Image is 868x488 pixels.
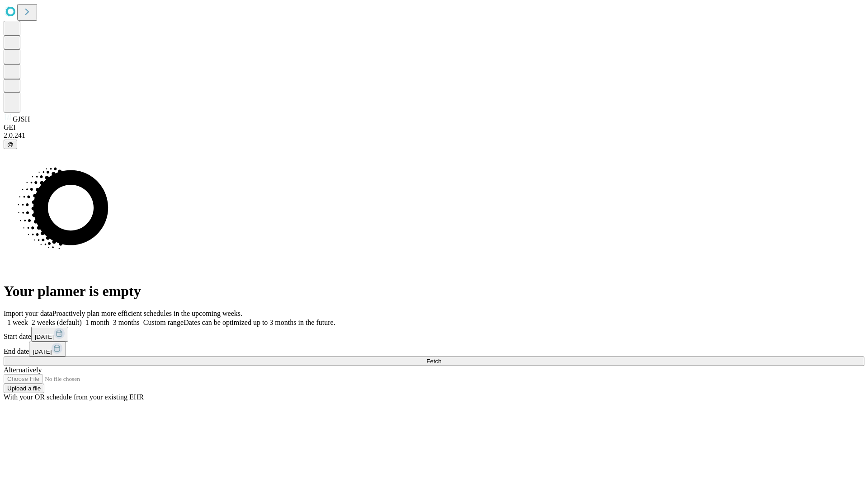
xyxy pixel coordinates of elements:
span: Proactively plan more efficient schedules in the upcoming weeks. [52,310,242,317]
span: GJSH [13,115,30,123]
button: @ [4,140,17,149]
span: 1 week [7,319,28,326]
div: 2.0.241 [4,131,864,140]
span: @ [7,141,14,148]
span: Dates can be optimized up to 3 months in the future. [184,319,335,326]
span: Fetch [426,358,441,365]
span: 3 months [113,319,140,326]
span: With your OR schedule from your existing EHR [4,393,144,401]
h1: Your planner is empty [4,283,864,300]
span: [DATE] [35,333,54,340]
span: 2 weeks (default) [32,319,82,326]
button: Upload a file [4,384,44,393]
span: Import your data [4,310,52,317]
span: [DATE] [33,348,52,355]
div: End date [4,342,864,357]
span: Alternatively [4,366,42,374]
span: Custom range [143,319,184,326]
div: Start date [4,327,864,342]
div: GEI [4,123,864,131]
button: [DATE] [29,342,66,357]
span: 1 month [85,319,109,326]
button: [DATE] [31,327,68,342]
button: Fetch [4,357,864,366]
